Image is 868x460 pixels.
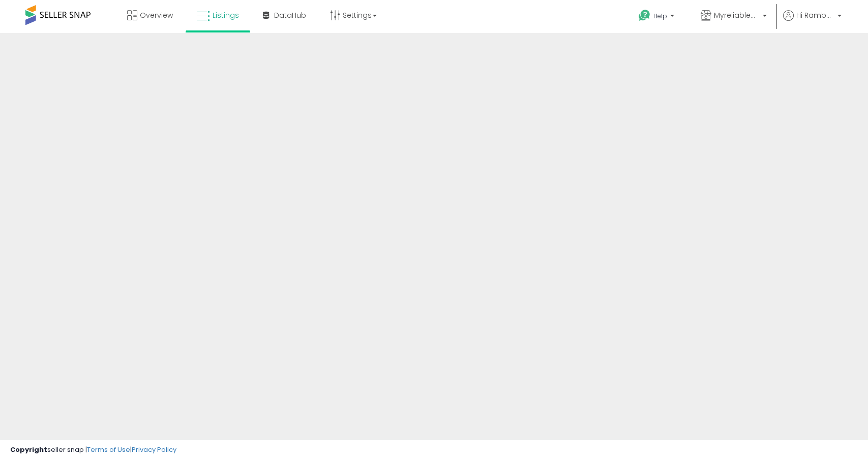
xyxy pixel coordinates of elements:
strong: Copyright [10,445,47,454]
a: Terms of Use [87,445,130,454]
i: Get Help [638,9,651,22]
div: seller snap | | [10,445,176,455]
span: Overview [140,10,173,20]
a: Help [631,2,684,33]
span: Help [653,12,667,20]
span: Myreliablemart [714,10,760,20]
a: Hi Rambabu [783,10,842,33]
span: Hi Rambabu [796,10,834,20]
span: DataHub [274,10,306,20]
span: Listings [213,10,239,20]
a: Privacy Policy [132,445,176,454]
